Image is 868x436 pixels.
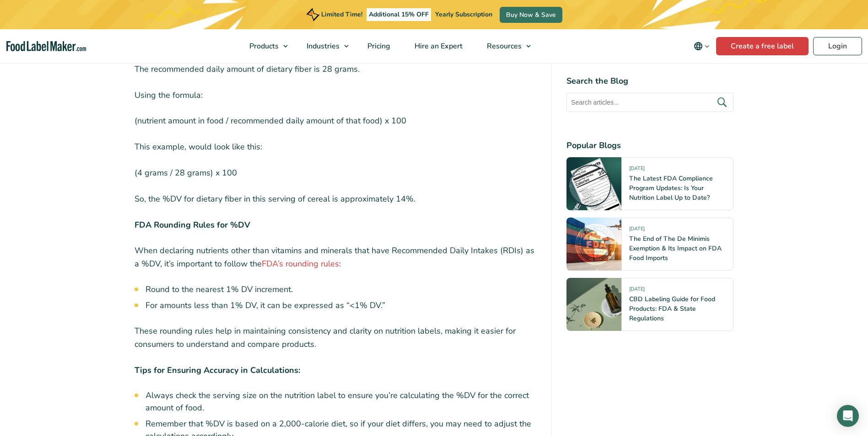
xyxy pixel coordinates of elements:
h4: Popular Blogs [566,139,733,152]
p: This example, would look like this: [135,140,537,154]
span: Yearly Subscription [435,10,492,19]
a: Industries [295,29,353,63]
li: Always check the serving size on the nutrition label to ensure you’re calculating the %DV for the... [146,389,537,414]
div: Open Intercom Messenger [837,405,859,427]
a: Resources [475,29,535,63]
p: (nutrient amount in food / recommended daily amount of that food) x 100 [135,114,537,128]
a: CBD Labeling Guide for Food Products: FDA & State Regulations [629,295,715,323]
span: Industries [304,41,340,51]
span: Products [247,41,280,51]
p: (4 grams / 28 grams) x 100 [135,166,537,180]
span: Pricing [365,41,391,51]
span: [DATE] [629,225,645,236]
li: Round to the nearest 1% DV increment. [146,283,537,296]
a: Buy Now & Save [500,7,562,23]
li: For amounts less than 1% DV, it can be expressed as “<1% DV.” [146,299,537,312]
span: Limited Time! [321,10,362,19]
span: Additional 15% OFF [367,8,431,21]
a: Login [813,37,862,55]
a: The End of The De Minimis Exemption & Its Impact on FDA Food Imports [629,234,722,262]
p: When declaring nutrients other than vitamins and minerals that have Recommended Daily Intakes (RD... [135,244,537,271]
p: The recommended daily amount of dietary fiber is 28 grams. [135,63,537,76]
a: Hire an Expert [403,29,473,63]
span: Resources [484,41,523,51]
a: Pricing [356,29,400,63]
h4: Search the Blog [566,75,733,87]
p: So, the %DV for dietary fiber in this serving of cereal is approximately 14%. [135,192,537,206]
p: Using the formula: [135,89,537,102]
a: The Latest FDA Compliance Program Updates: Is Your Nutrition Label Up to Date? [629,174,713,202]
a: Products [237,29,292,63]
a: FDA’s rounding rules [262,258,339,269]
a: Food Label Maker homepage [6,41,86,52]
strong: Tips for Ensuring Accuracy in Calculations: [135,365,300,376]
span: [DATE] [629,286,645,296]
p: These rounding rules help in maintaining consistency and clarity on nutrition labels, making it e... [135,324,537,351]
strong: FDA Rounding Rules for %DV [135,219,250,230]
span: Hire an Expert [412,41,464,51]
span: [DATE] [629,165,645,175]
input: Search articles... [566,93,733,112]
button: Change language [687,37,716,55]
a: Create a free label [716,37,809,55]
